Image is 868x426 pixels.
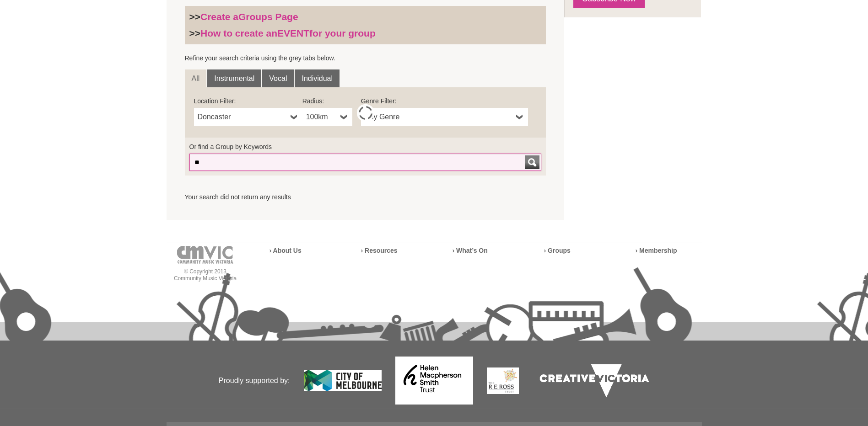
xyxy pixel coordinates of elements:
a: › Groups [544,247,571,254]
a: › Membership [636,247,677,254]
a: Instrumental [207,69,261,88]
span: Any Genre [365,112,512,122]
a: › What’s On [453,247,488,254]
label: Location Filter: [194,96,302,106]
p: Proudly supported by: [167,342,290,420]
p: Refine your search criteria using the grey tabs below. [185,53,546,63]
h3: >> [189,11,542,23]
strong: EVENT [277,28,309,38]
a: › Resources [361,247,398,254]
a: › About Us [270,247,302,254]
a: All [185,69,207,88]
a: 100km [302,108,352,126]
a: Create aGroups Page [200,11,298,22]
span: 100km [306,112,337,122]
h3: >> [189,27,542,39]
span: Doncaster [198,112,287,122]
label: Or find a Group by Keywords [189,142,542,151]
label: Radius: [302,96,352,106]
label: Genre Filter: [361,96,528,106]
a: How to create anEVENTfor your group [200,28,376,38]
a: Any Genre [361,108,528,126]
img: cmvic-logo-footer.png [177,246,233,264]
img: The Re Ross Trust [487,367,519,394]
a: Doncaster [194,108,302,126]
img: Helen Macpherson Smith Trust [395,357,473,405]
ul: Your search did not return any results [185,192,546,202]
img: City of Melbourne [304,370,382,391]
a: Vocal [262,69,294,88]
p: © Copyright 2013 Community Music Victoria [167,268,244,282]
strong: Groups Page [238,11,298,22]
img: Creative Victoria Logo [533,357,656,405]
a: Individual [295,69,340,88]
